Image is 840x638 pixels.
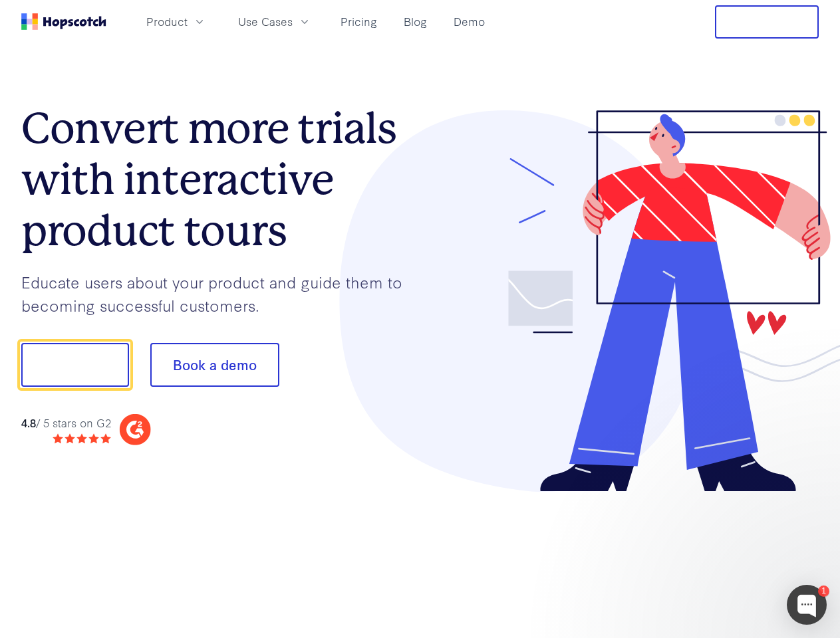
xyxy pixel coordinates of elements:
span: Use Cases [238,13,293,30]
div: 1 [818,585,829,597]
button: Free Trial [715,5,819,39]
strong: 4.8 [21,415,36,430]
button: Product [138,11,214,33]
div: / 5 stars on G2 [21,415,111,431]
a: Demo [448,11,490,33]
button: Show me! [21,343,129,387]
a: Blog [398,11,432,33]
button: Book a demo [150,343,279,387]
p: Educate users about your product and guide them to becoming successful customers. [21,270,420,316]
h1: Convert more trials with interactive product tours [21,103,420,256]
button: Use Cases [230,11,319,33]
a: Pricing [335,11,382,33]
a: Home [21,13,106,30]
span: Product [146,13,188,30]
